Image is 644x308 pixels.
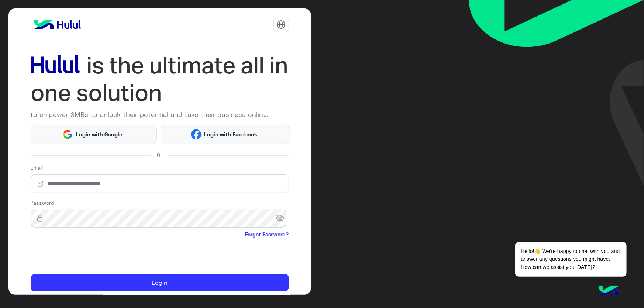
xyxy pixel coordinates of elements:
img: Google [62,129,73,140]
p: to empower SMBs to unlock their potential and take their business online. [31,110,289,120]
span: Or [157,151,162,159]
img: logo [31,17,84,32]
img: tab [276,20,286,29]
button: Login [31,274,289,292]
img: hululLoginTitle_EN.svg [31,52,289,107]
span: Hello!👋 We're happy to chat with you and answer any questions you might have. How can we assist y... [515,242,626,277]
button: Login with Google [31,125,157,144]
a: Forgot Password? [245,231,289,238]
span: Login with Google [73,130,125,139]
button: Login with Facebook [161,125,290,144]
span: Login with Facebook [202,130,261,139]
img: Facebook [191,129,202,140]
span: visibility_off [276,212,289,225]
iframe: reCAPTCHA [31,240,143,269]
label: Email [31,164,43,172]
img: lock [31,215,49,222]
label: Password [31,199,55,207]
img: email [31,180,49,187]
img: hulul-logo.png [596,278,622,304]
